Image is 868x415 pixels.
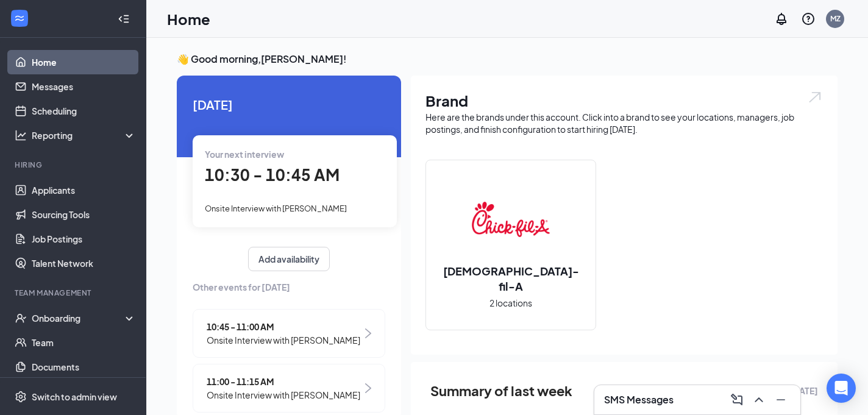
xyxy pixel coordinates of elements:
a: Scheduling [32,99,136,123]
div: Hiring [15,160,133,170]
h1: Home [167,9,210,29]
span: 2 locations [489,296,532,310]
a: Sourcing Tools [32,202,136,227]
a: Talent Network [32,251,136,275]
div: Team Management [15,288,133,298]
span: Onsite Interview with [PERSON_NAME] [207,333,360,347]
img: Chick-fil-A [472,180,550,258]
svg: WorkstreamLogo [13,12,26,24]
span: Your next interview [205,149,284,160]
span: Summary of last week [430,380,572,402]
div: Here are the brands under this account. Click into a brand to see your locations, managers, job p... [425,111,823,135]
div: Switch to admin view [32,391,117,403]
svg: Minimize [774,392,788,407]
a: Home [32,50,136,74]
svg: ComposeMessage [730,392,744,407]
img: open.6027fd2a22e1237b5b06.svg [807,90,823,104]
span: Onsite Interview with [PERSON_NAME] [205,204,347,213]
div: Reporting [32,129,137,141]
svg: Analysis [15,129,27,141]
span: Other events for [DATE] [193,280,385,294]
h3: 👋 Good morning, [PERSON_NAME] ! [177,52,838,66]
h3: SMS Messages [604,393,674,406]
svg: ChevronUp [752,392,766,407]
svg: Settings [15,391,27,403]
span: 10:45 - 11:00 AM [207,320,360,333]
div: Onboarding [32,312,126,324]
button: ChevronUp [749,390,769,410]
a: Applicants [32,178,136,202]
div: Open Intercom Messenger [827,374,856,403]
div: MZ [830,13,841,24]
svg: Notifications [774,12,789,26]
a: Messages [32,74,136,99]
span: 11:00 - 11:15 AM [207,375,360,388]
h1: Brand [425,90,823,111]
span: 10:30 - 10:45 AM [205,165,340,185]
button: Add availability [248,247,330,271]
button: ComposeMessage [727,390,747,410]
button: Minimize [771,390,791,410]
svg: UserCheck [15,312,27,324]
svg: QuestionInfo [801,12,816,26]
a: Documents [32,355,136,379]
span: Onsite Interview with [PERSON_NAME] [207,388,360,402]
h2: [DEMOGRAPHIC_DATA]-fil-A [426,263,596,294]
a: Job Postings [32,227,136,251]
a: Team [32,330,136,355]
svg: Collapse [118,13,130,25]
span: [DATE] [193,95,385,114]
